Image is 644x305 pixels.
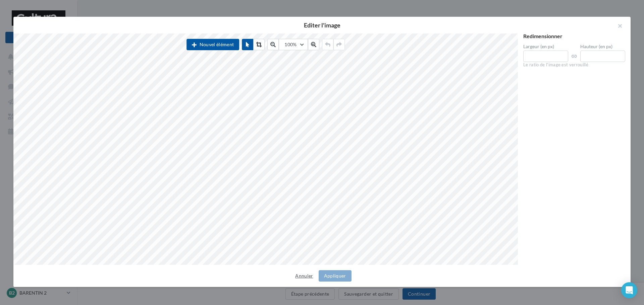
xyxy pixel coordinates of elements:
[24,22,620,28] h2: Editer l'image
[523,33,625,39] div: Redimensionner
[292,272,316,280] button: Annuler
[523,62,625,68] div: Le ratio de l'image est verrouillé
[279,39,308,50] button: 100%
[523,44,568,49] label: Largeur (en px)
[580,44,625,49] label: Hauteur (en px)
[621,282,637,298] div: Open Intercom Messenger
[319,270,352,282] button: Appliquer
[186,39,239,50] button: Nouvel élément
